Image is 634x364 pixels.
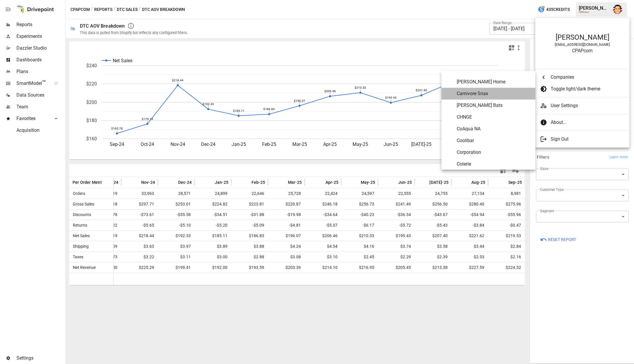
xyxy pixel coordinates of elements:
span: [PERSON_NAME] Home [457,78,531,85]
div: CPAPcom [541,48,623,53]
span: [PERSON_NAME] Bats [457,102,531,109]
span: Coolibar [457,137,531,144]
span: Coterie [457,161,531,168]
span: About... [551,119,625,126]
span: Toggle light/dark theme [551,85,625,92]
span: CoAqua NA [457,125,531,132]
span: Carnivore Snax [457,90,531,97]
div: [PERSON_NAME] [541,33,623,41]
span: Companies [551,74,625,81]
div: [EMAIL_ADDRESS][DOMAIN_NAME] [541,43,623,47]
span: Corporation [457,149,531,156]
span: User Settings [551,102,625,109]
span: CHNGE [457,114,531,121]
span: Sign Out [551,136,625,143]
